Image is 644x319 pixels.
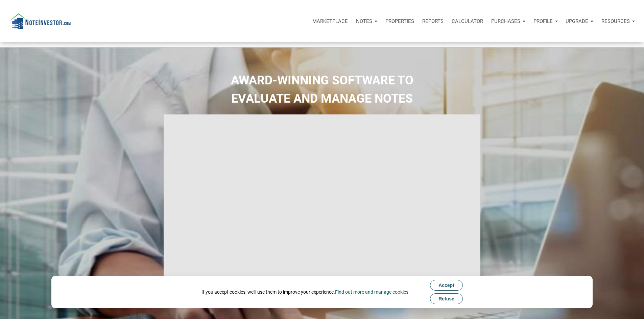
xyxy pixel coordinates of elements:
button: Refuse [430,293,463,304]
button: Accept [430,280,463,291]
a: Find out more and manage cookies [335,289,408,295]
span: Accept [438,283,454,288]
div: If you accept cookies, we'll use them to improve your experience. [201,289,408,295]
span: Refuse [438,296,454,301]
